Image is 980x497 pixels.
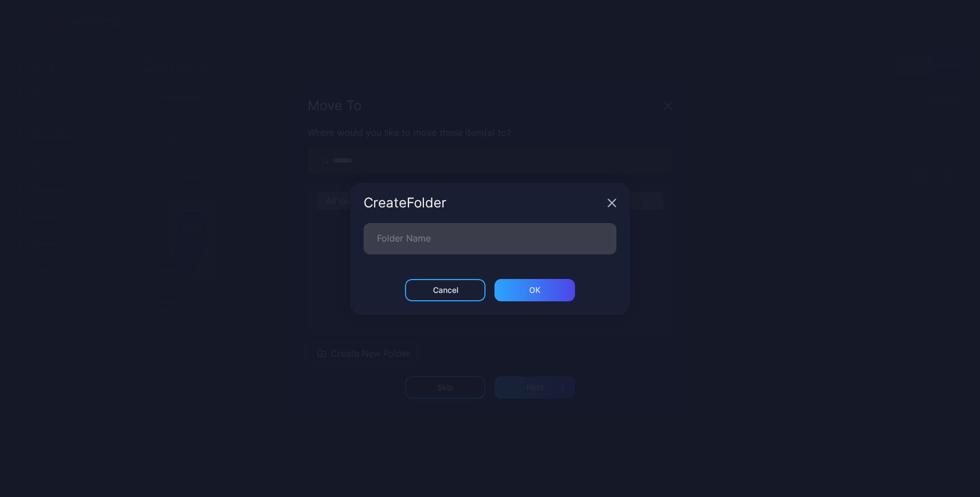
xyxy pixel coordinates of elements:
div: Create Folder [364,196,603,210]
button: ОК [494,279,575,301]
div: ОК [529,286,540,295]
div: Cancel [433,286,458,295]
button: Cancel [405,279,486,301]
input: Folder Name [364,223,616,254]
